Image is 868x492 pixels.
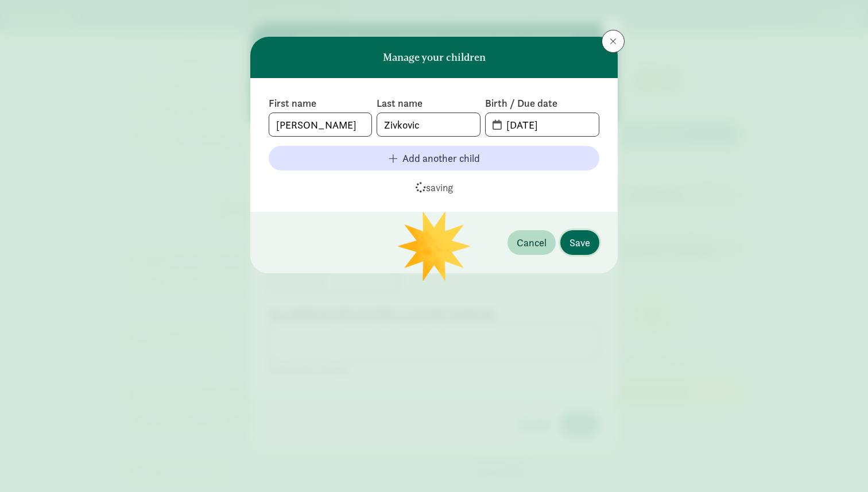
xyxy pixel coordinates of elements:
h6: Manage your children [383,52,486,63]
span: Save [569,235,590,250]
button: Add another child [269,146,599,171]
button: Save [560,230,599,255]
label: Birth / Due date [485,96,599,110]
button: Cancel [507,230,556,255]
label: First name [269,96,372,110]
label: Last name [377,96,480,110]
div: saving [416,180,453,193]
span: Add another child [402,150,480,166]
span: Cancel [517,235,547,250]
input: MM-DD-YYYY [499,113,599,136]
